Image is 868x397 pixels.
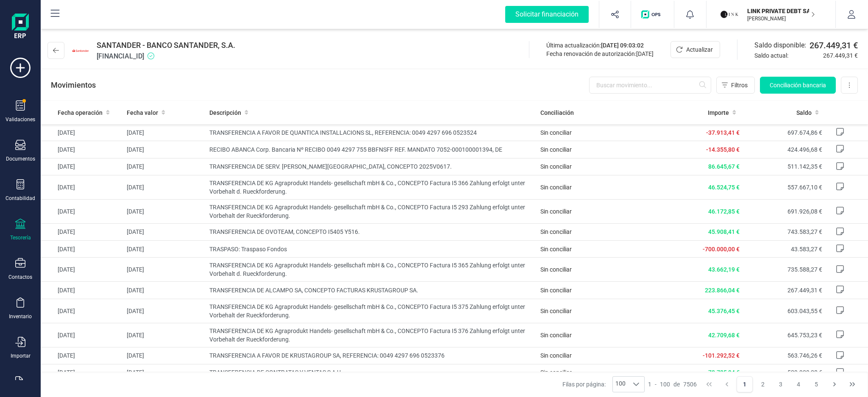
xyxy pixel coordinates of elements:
span: [FINANCIAL_ID] [97,51,235,61]
span: 43.662,19 € [708,266,740,273]
span: TRANSFERENCIA DE SERV. [PERSON_NAME][GEOGRAPHIC_DATA], CONCEPTO 2025V0617. [209,162,534,171]
p: [PERSON_NAME] [747,15,815,22]
span: 7506 [683,380,697,389]
button: Conciliación bancaria [760,77,836,94]
div: Validaciones [6,116,35,123]
span: 267.449,31 € [810,39,858,51]
button: LILINK PRIVATE DEBT SA[PERSON_NAME] [717,1,825,28]
td: 424.496,68 € [743,141,826,158]
div: Inventario [9,313,32,320]
span: Sin conciliar [540,163,572,170]
button: Previous Page [719,376,735,392]
button: Filtros [716,77,755,94]
div: Última actualización: [546,41,654,50]
span: TRASPASO: Traspaso Fondos [209,245,534,253]
span: -700.000,00 € [703,246,740,253]
span: 223.866,04 € [705,287,740,294]
td: 557.667,10 € [743,175,826,199]
td: [DATE] [41,258,123,282]
span: Descripción [209,108,241,117]
span: TRANSFERENCIA DE KG Agraprodukt Handels- gesellschaft mbH & Co., CONCEPTO Factura I5 376 Zahlung ... [209,327,534,344]
td: [DATE] [123,175,206,199]
span: Sin conciliar [540,146,572,153]
div: Contactos [8,274,32,280]
td: 735.588,27 € [743,258,826,282]
td: [DATE] [123,364,206,381]
td: [DATE] [123,299,206,323]
span: Fecha operación [58,108,103,117]
span: Sin conciliar [540,332,572,339]
td: 743.583,27 € [743,223,826,240]
span: Sin conciliar [540,246,572,253]
div: Contabilidad [6,195,35,202]
span: TRANSFERENCIA A FAVOR DE KRUSTAGROUP SA, REFERENCIA: 0049 4297 696 0523376 [209,351,534,360]
span: 100 [613,377,628,392]
td: [DATE] [123,347,206,364]
span: 100 [660,380,670,389]
td: [DATE] [41,364,123,381]
span: Saldo [796,108,812,117]
img: Logo Finanedi [12,14,29,41]
span: RECIBO ABANCA Corp. Bancaria Nº RECIBO 0049 4297 755 BBFNSFF REF. MANDATO 7052-000100001394, DE [209,145,534,154]
td: 511.142,35 € [743,158,826,175]
button: Page 3 [773,376,789,392]
span: 45.908,41 € [708,228,740,235]
button: Page 2 [755,376,771,392]
span: Sin conciliar [540,308,572,314]
td: [DATE] [41,241,123,258]
td: 603.043,55 € [743,299,826,323]
span: de [673,380,680,389]
button: Actualizar [670,41,720,58]
td: [DATE] [41,347,123,364]
button: Page 4 [790,376,807,392]
td: [DATE] [123,241,206,258]
button: Solicitar financiación [495,1,599,28]
img: Logo de OPS [641,10,664,19]
td: 697.674,86 € [743,124,826,141]
div: - [648,380,697,389]
span: TRANSFERENCIA DE ALCAMPO SA, CONCEPTO FACTURAS KRUSTAGROUP SA. [209,286,534,294]
button: Last Page [844,376,860,392]
span: Sin conciliar [540,184,572,191]
p: LINK PRIVATE DEBT SA [747,7,815,15]
button: Next Page [826,376,843,392]
span: 70.785,94 € [708,369,740,376]
p: Movimientos [51,79,96,91]
td: [DATE] [41,282,123,299]
td: [DATE] [41,158,123,175]
div: Fecha renovación de autorización: [546,50,654,58]
span: TRANSFERENCIA DE KG Agraprodukt Handels- gesellschaft mbH & Co., CONCEPTO Factura I5 365 Zahlung ... [209,261,534,278]
td: 529.929,28 € [743,364,826,381]
span: Filtros [731,81,748,89]
span: Saldo disponible: [754,40,806,50]
td: 267.449,31 € [743,282,826,299]
td: 645.753,23 € [743,323,826,347]
span: Conciliación bancaria [770,81,826,89]
span: TRANSFERENCIA DE OVOTEAM, CONCEPTO I5405 Y516. [209,228,534,236]
button: Logo de OPS [636,1,669,28]
span: 42.709,68 € [708,332,740,339]
td: [DATE] [123,258,206,282]
span: Importe [708,108,729,117]
span: Saldo actual: [754,51,820,60]
span: TRANSFERENCIA DE KG Agraprodukt Handels- gesellschaft mbH & Co., CONCEPTO Factura I5 375 Zahlung ... [209,303,534,319]
input: Buscar movimiento... [589,77,711,94]
span: Fecha valor [127,108,158,117]
td: [DATE] [41,223,123,240]
span: TRANSFERENCIA DE CONTRATAS Y VENTAS S A U, . [209,368,534,377]
span: Sin conciliar [540,129,572,136]
span: Sin conciliar [540,287,572,294]
td: [DATE] [123,282,206,299]
td: [DATE] [123,323,206,347]
span: 45.376,45 € [708,308,740,314]
span: Sin conciliar [540,369,572,376]
td: [DATE] [41,175,123,199]
div: Solicitar financiación [505,6,589,23]
button: First Page [701,376,717,392]
span: SANTANDER - BANCO SANTANDER, S.A. [97,39,235,51]
td: [DATE] [123,199,206,223]
span: 1 [648,380,651,389]
span: Actualizar [686,45,713,54]
span: -101.292,52 € [703,352,740,359]
span: [DATE] 09:03:02 [601,42,644,49]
